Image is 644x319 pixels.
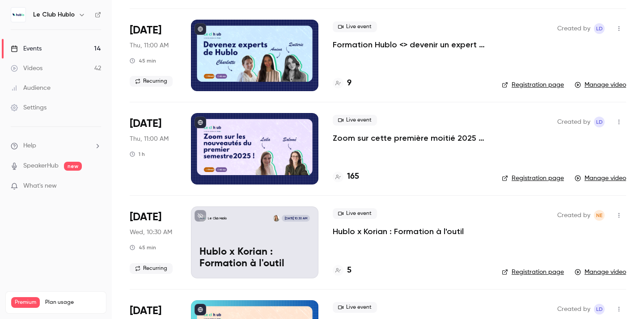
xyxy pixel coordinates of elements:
div: Events [11,44,42,53]
span: Help [23,141,36,151]
span: Leila Domec [594,23,605,34]
span: Thu, 11:00 AM [130,134,169,143]
span: Leila Domec [594,304,605,315]
span: Live event [333,115,377,126]
h4: 9 [347,77,352,89]
div: Aug 7 Thu, 11:00 AM (Europe/Paris) [130,20,177,91]
a: 165 [333,171,359,183]
a: SpeakerHub [23,161,59,171]
div: 45 min [130,57,156,64]
li: help-dropdown-opener [11,141,101,151]
span: Live event [333,21,377,32]
h4: 165 [347,171,359,183]
a: 5 [333,264,352,277]
span: Premium [11,297,40,308]
a: Manage video [575,268,626,277]
p: Hublo x Korian : Formation à l'outil [199,247,310,270]
a: 9 [333,77,352,89]
a: Manage video [575,80,626,89]
span: [DATE] [130,210,161,224]
a: Formation Hublo <> devenir un expert de la plateforme ! [333,39,487,50]
h4: 5 [347,264,352,277]
img: Le Club Hublo [11,8,25,22]
span: Created by [557,23,590,34]
a: Manage video [575,174,626,183]
p: Le Club Hublo [208,216,227,221]
span: Live event [333,208,377,219]
span: NE [596,210,602,221]
iframe: Noticeable Trigger [90,182,101,190]
span: [DATE] 10:30 AM [282,215,309,221]
span: Live event [333,302,377,313]
div: Jul 24 Thu, 11:00 AM (Europe/Paris) [130,113,177,185]
span: LD [596,304,603,315]
span: [DATE] [130,23,161,38]
a: Registration page [502,268,564,277]
img: Noelia Enriquez [273,215,280,221]
div: 45 min [130,244,156,251]
div: Audience [11,84,51,92]
span: Plan usage [45,299,101,306]
div: Settings [11,103,47,112]
div: 1 h [130,151,145,158]
a: Registration page [502,174,564,183]
span: Created by [557,117,590,127]
div: Videos [11,64,42,73]
span: [DATE] [130,117,161,131]
span: Created by [557,304,590,315]
span: Leila Domec [594,117,605,127]
span: LD [596,117,603,127]
a: Registration page [502,80,564,89]
a: Zoom sur cette première moitié 2025 et les nouveautés de [PERSON_NAME] : faisons un point ! [333,133,487,143]
span: Recurring [130,263,173,274]
a: Hublo x Korian : Formation à l'outil [333,226,464,237]
span: LD [596,23,603,34]
span: Recurring [130,76,173,87]
div: Jul 9 Wed, 10:30 AM (Europe/Paris) [130,206,177,278]
span: [DATE] [130,304,161,318]
span: Thu, 11:00 AM [130,41,169,50]
span: What's new [23,181,57,191]
span: Wed, 10:30 AM [130,228,172,237]
span: new [64,162,82,171]
span: Noelia Enriquez [594,210,605,221]
a: Hublo x Korian : Formation à l'outilLe Club HubloNoelia Enriquez[DATE] 10:30 AMHublo x Korian : F... [191,206,318,278]
h6: Le Club Hublo [33,10,75,19]
span: Created by [557,210,590,221]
